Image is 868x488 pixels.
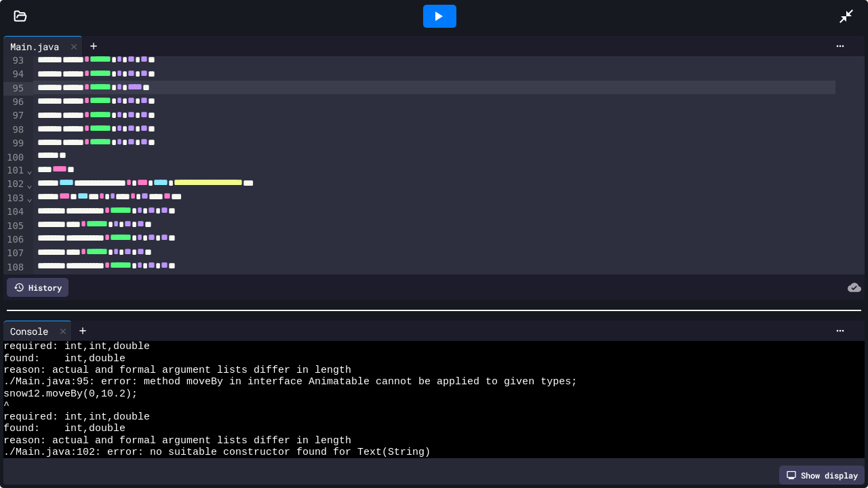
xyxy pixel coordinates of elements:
span: required: int,int,double [3,411,150,423]
div: Chat with us now!Close [5,5,94,86]
span: reason: actual and formal argument lists differ in length [3,435,351,447]
span: required: int,int,double [3,341,150,352]
span: found: int,double [3,353,125,365]
span: snow12.moveBy(0,10.2); [3,388,138,400]
span: ./Main.java:95: error: method moveBy in interface Animatable cannot be applied to given types; [3,376,577,388]
span: found: int,double [3,423,125,434]
span: reason: actual and formal argument lists differ in length [3,365,351,376]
